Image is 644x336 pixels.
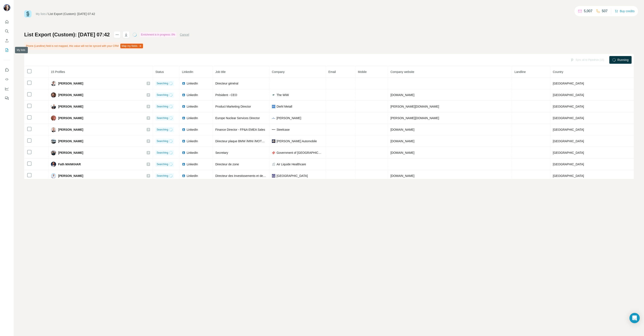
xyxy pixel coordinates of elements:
[182,70,193,74] span: LinkedIn
[553,128,584,131] span: [GEOGRAPHIC_DATA]
[215,163,239,166] span: Directeur de zone
[187,127,198,132] span: LinkedIn
[553,174,584,178] span: [GEOGRAPHIC_DATA]
[272,129,275,130] img: company-logo
[58,93,83,97] span: [PERSON_NAME]
[629,313,640,323] div: Open Intercom Messenger
[24,10,31,18] img: Surfe Logo
[277,139,317,143] span: [PERSON_NAME] Automobile
[182,151,185,154] img: LinkedIn logo
[358,70,367,74] span: Mobile
[182,174,185,178] img: LinkedIn logo
[215,82,238,85] span: Directeur général
[182,163,185,166] img: LinkedIn logo
[3,4,10,11] img: Avatar
[553,163,584,166] span: [GEOGRAPHIC_DATA]
[157,162,168,166] span: Searching
[391,105,439,108] span: [PERSON_NAME][DOMAIN_NAME]
[187,93,198,97] span: LinkedIn
[391,70,414,74] span: Company website
[155,70,164,74] span: Status
[51,127,56,132] img: Avatar
[51,139,56,144] img: Avatar
[553,151,584,154] span: [GEOGRAPHIC_DATA]
[215,105,251,108] span: Product Marketing Director
[51,150,56,155] img: Avatar
[215,93,237,97] span: Président - CEO
[277,104,292,109] span: Diehl Metall
[58,139,83,143] span: [PERSON_NAME]
[58,116,83,120] span: [PERSON_NAME]
[277,93,289,97] span: The WiW
[277,116,301,120] span: [PERSON_NAME]
[272,174,275,178] img: company-logo
[48,12,95,16] div: List Export (Custom): [DATE] 07:42
[391,128,414,131] span: [DOMAIN_NAME]
[215,174,282,178] span: Directeur des Investissements et des Partenariats
[553,70,563,74] span: Country
[187,174,198,178] span: LinkedIn
[3,94,10,102] button: Feedback
[615,8,635,14] button: Buy credits
[272,70,285,74] span: Company
[584,9,592,14] p: 5,007
[553,116,584,120] span: [GEOGRAPHIC_DATA]
[24,31,110,38] h1: List Export (Custom): [DATE] 07:42
[51,92,56,98] img: Avatar
[187,162,198,166] span: LinkedIn
[51,173,56,178] img: Avatar
[58,127,83,132] span: [PERSON_NAME]
[182,105,185,108] img: LinkedIn logo
[157,81,168,85] span: Searching
[140,32,176,37] div: Enrichment is in progress: 0%
[114,31,121,38] button: actions
[215,151,228,154] span: Secretary
[272,139,275,143] img: company-logo
[24,42,144,50] div: Phone (Landline) field is not mapped, this value will not be synced with your CRM
[51,162,56,167] img: Avatar
[328,70,336,74] span: Email
[3,37,10,44] button: Enrich CSV
[553,82,584,85] span: [GEOGRAPHIC_DATA]
[47,12,48,16] li: /
[58,151,83,155] span: [PERSON_NAME]
[157,116,168,120] span: Searching
[182,82,185,85] img: LinkedIn logo
[277,174,308,178] span: [GEOGRAPHIC_DATA]
[187,104,198,109] span: LinkedIn
[215,70,226,74] span: Job title
[187,81,198,86] span: LinkedIn
[272,93,275,97] img: company-logo
[391,116,439,120] span: [PERSON_NAME][DOMAIN_NAME]
[3,18,10,26] button: Quick start
[215,116,260,120] span: Europe Nuclear Services Director
[277,127,290,132] span: Steelcase
[157,151,168,155] span: Searching
[3,66,10,74] button: Use Surfe on LinkedIn
[182,139,185,143] img: LinkedIn logo
[187,151,198,155] span: LinkedIn
[58,174,83,178] span: [PERSON_NAME]
[58,162,81,166] span: Fath MANKHAR
[3,85,10,93] button: Dashboard
[157,105,168,108] span: Searching
[617,58,629,62] span: Running
[157,139,168,143] span: Searching
[182,116,185,120] img: LinkedIn logo
[51,70,65,74] span: 15 Profiles
[58,81,83,86] span: [PERSON_NAME]
[36,12,46,16] a: My lists
[391,139,414,143] span: [DOMAIN_NAME]
[3,75,10,83] button: Use Surfe API
[391,151,414,154] span: [DOMAIN_NAME]
[187,116,198,120] span: LinkedIn
[602,9,608,14] p: 507
[514,70,526,74] span: Landline
[182,93,185,97] img: LinkedIn logo
[58,104,83,109] span: [PERSON_NAME]
[215,128,265,131] span: Finance Director - FP&A EMEA Sales
[51,104,56,109] img: Avatar
[120,44,143,48] button: Map my fields
[272,151,275,154] img: company-logo
[277,162,306,166] span: Air Liquide Healthcare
